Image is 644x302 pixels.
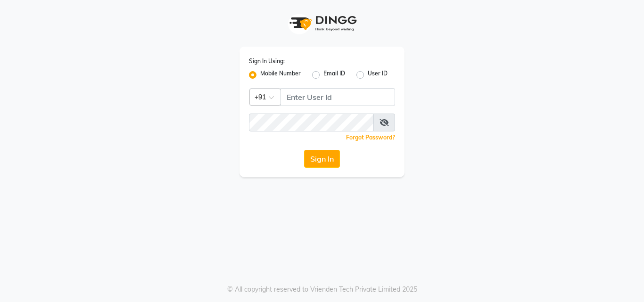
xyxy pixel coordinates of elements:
button: Sign In [304,150,340,168]
label: Email ID [323,69,345,81]
img: logo1.svg [284,9,360,37]
label: User ID [368,69,388,81]
input: Username [281,88,395,106]
input: Username [249,114,374,131]
label: Sign In Using: [249,57,285,65]
label: Mobile Number [260,69,301,81]
a: Forgot Password? [346,134,395,141]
